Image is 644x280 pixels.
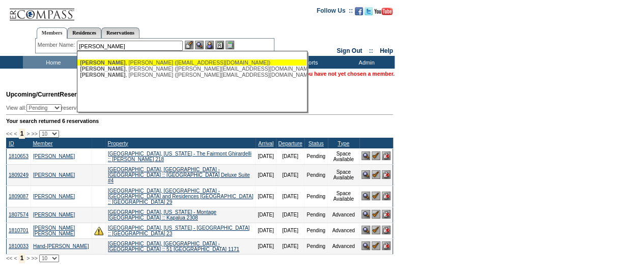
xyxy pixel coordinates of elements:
[6,91,60,98] span: Upcoming/Current
[372,226,380,234] img: Confirm Reservation
[26,255,30,261] span: >
[361,170,370,179] img: View Reservation
[6,255,12,261] span: <<
[108,241,239,252] a: [GEOGRAPHIC_DATA], [GEOGRAPHIC_DATA] - [GEOGRAPHIC_DATA] :: 51 [GEOGRAPHIC_DATA] 1171
[382,226,390,234] img: Cancel Reservation
[278,140,302,146] a: Departure
[276,148,304,164] td: [DATE]
[19,129,25,139] span: 1
[372,151,380,160] img: Confirm Reservation
[304,223,328,238] td: Pending
[108,151,251,162] a: [GEOGRAPHIC_DATA], [US_STATE] - The Fairmont Ghirardelli :: [PERSON_NAME] 218
[67,27,101,38] a: Residences
[372,210,380,219] img: Confirm Reservation
[80,72,304,78] div: , [PERSON_NAME] ([PERSON_NAME][EMAIL_ADDRESS][DOMAIN_NAME])
[382,170,390,179] img: Cancel Reservation
[6,118,393,124] div: Your search returned 6 reservations
[108,209,216,221] a: [GEOGRAPHIC_DATA], [US_STATE] - Montage [GEOGRAPHIC_DATA] :: Kapalua 2308
[303,71,395,77] span: You have not yet chosen a member.
[361,241,370,250] img: View Reservation
[108,225,249,236] a: [GEOGRAPHIC_DATA], [US_STATE] - [GEOGRAPHIC_DATA] :: [GEOGRAPHIC_DATA] 23
[372,241,380,250] img: Confirm Reservation
[276,223,304,238] td: [DATE]
[304,164,328,185] td: Pending
[256,185,276,207] td: [DATE]
[26,131,30,137] span: >
[33,212,75,217] a: [PERSON_NAME]
[328,185,359,207] td: Space Available
[195,41,204,49] img: View
[328,207,359,223] td: Advanced
[33,153,75,159] a: [PERSON_NAME]
[14,255,17,261] span: <
[380,47,393,54] a: Help
[361,226,370,234] img: View Reservation
[276,238,304,254] td: [DATE]
[108,188,253,205] a: [GEOGRAPHIC_DATA], [GEOGRAPHIC_DATA] - [GEOGRAPHIC_DATA] and Residences [GEOGRAPHIC_DATA] :: [GEO...
[276,164,304,185] td: [DATE]
[258,140,273,146] a: Arrival
[9,172,29,178] a: 1809249
[101,27,139,38] a: Reservations
[80,66,125,72] span: [PERSON_NAME]
[355,10,363,16] a: Become our fan on Facebook
[9,140,14,146] a: ID
[304,238,328,254] td: Pending
[336,56,395,69] td: Admin
[80,59,304,66] div: , [PERSON_NAME] ([EMAIL_ADDRESS][DOMAIN_NAME])
[256,207,276,223] td: [DATE]
[80,59,125,66] span: [PERSON_NAME]
[9,153,29,159] a: 1810653
[304,207,328,223] td: Pending
[382,151,390,160] img: Cancel Reservation
[31,131,37,137] span: >>
[9,194,29,199] a: 1809087
[33,140,52,146] a: Member
[328,164,359,185] td: Space Available
[304,185,328,207] td: Pending
[9,212,29,217] a: 1807574
[226,41,234,49] img: b_calculator.gif
[6,131,12,137] span: <<
[369,47,373,54] span: ::
[382,210,390,219] img: Cancel Reservation
[37,27,68,39] a: Members
[38,41,77,49] div: Member Name:
[33,243,89,249] a: Hand-[PERSON_NAME]
[372,170,380,179] img: Confirm Reservation
[361,192,370,200] img: View Reservation
[276,207,304,223] td: [DATE]
[365,10,373,16] a: Follow us on Twitter
[304,148,328,164] td: Pending
[256,223,276,238] td: [DATE]
[374,8,393,15] img: Subscribe to our YouTube Channel
[9,243,29,249] a: 1810033
[185,41,193,49] img: b_edit.gif
[382,192,390,200] img: Cancel Reservation
[328,238,359,254] td: Advanced
[33,172,75,178] a: [PERSON_NAME]
[338,140,349,146] a: Type
[31,255,37,261] span: >>
[108,167,250,183] a: [GEOGRAPHIC_DATA], [GEOGRAPHIC_DATA] - [GEOGRAPHIC_DATA] :: [GEOGRAPHIC_DATA] Deluxe Suite #4
[328,148,359,164] td: Space Available
[361,151,370,160] img: View Reservation
[33,194,75,199] a: [PERSON_NAME]
[355,7,363,15] img: Become our fan on Facebook
[365,7,373,15] img: Follow us on Twitter
[256,164,276,185] td: [DATE]
[33,225,75,236] a: [PERSON_NAME] [PERSON_NAME]
[215,41,224,49] img: Reservations
[14,131,17,137] span: <
[9,228,29,233] a: 1810701
[372,192,380,200] img: Confirm Reservation
[107,140,128,146] a: Property
[80,66,304,72] div: , [PERSON_NAME] ([PERSON_NAME][EMAIL_ADDRESS][DOMAIN_NAME])
[276,185,304,207] td: [DATE]
[382,241,390,250] img: Cancel Reservation
[328,223,359,238] td: Advanced
[6,91,98,98] span: Reservations
[80,72,125,78] span: [PERSON_NAME]
[256,238,276,254] td: [DATE]
[256,148,276,164] td: [DATE]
